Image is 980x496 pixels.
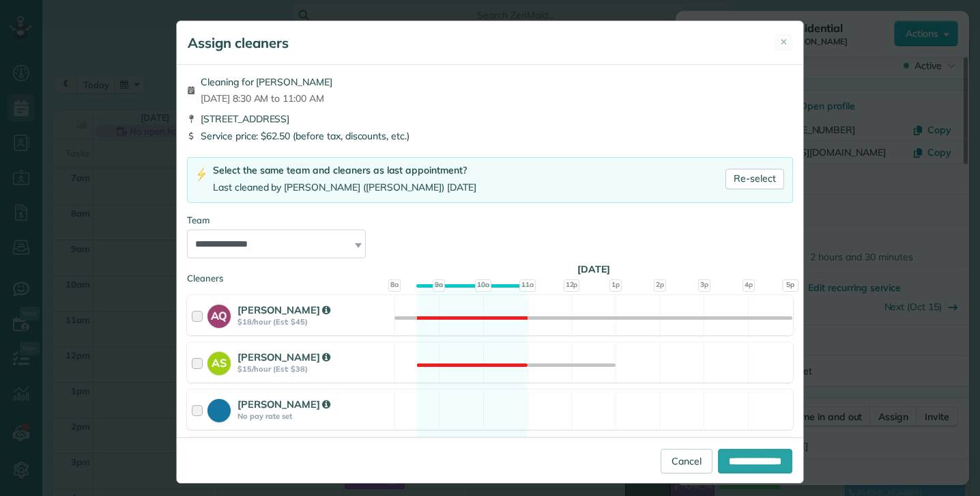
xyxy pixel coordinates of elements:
strong: $18/hour (Est: $45) [237,317,390,327]
strong: No pay rate set [237,411,390,421]
a: Re-select [725,169,784,189]
div: Select the same team and cleaners as last appointment? [213,163,476,178]
strong: [PERSON_NAME] [237,350,330,363]
span: [DATE] 8:30 AM to 11:00 AM [201,92,332,105]
img: lightning-bolt-icon-94e5364df696ac2de96d3a42b8a9ff6ba979493684c50e6bbbcda72601fa0d29.png [196,167,207,182]
div: Cleaners [187,272,793,276]
div: Last cleaned by [PERSON_NAME] ([PERSON_NAME]) [DATE] [213,180,476,195]
div: Service price: $62.50 (before tax, discounts, etc.) [187,129,793,143]
strong: $15/hour (Est: $38) [237,364,390,374]
div: [STREET_ADDRESS] [187,112,793,126]
strong: AQ [207,305,231,324]
span: Cleaning for [PERSON_NAME] [201,75,332,89]
h5: Assign cleaners [188,33,289,53]
strong: [PERSON_NAME] [237,398,330,411]
strong: [PERSON_NAME] [237,303,330,316]
a: Cancel [661,449,712,473]
strong: AS [207,352,231,371]
div: Team [187,214,793,227]
span: ✕ [780,36,788,49]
